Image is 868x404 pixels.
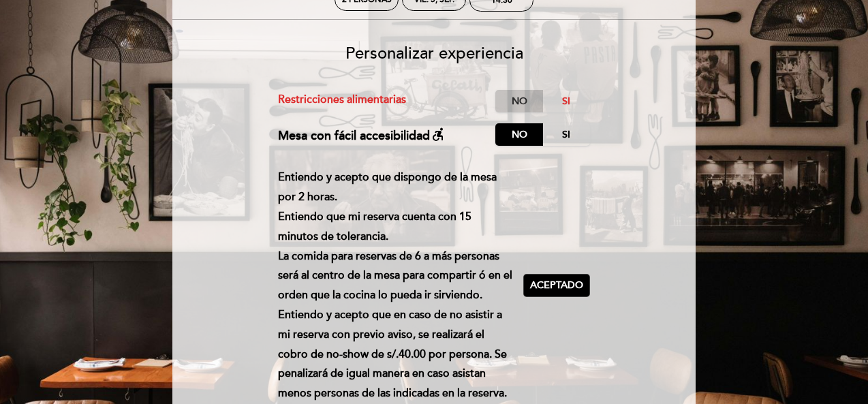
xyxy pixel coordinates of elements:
span: Aceptado [530,279,583,293]
label: Si [542,123,590,146]
i: accessible_forward [430,126,446,142]
label: No [495,90,543,112]
span: Personalizar experiencia [345,44,523,63]
label: Si [542,90,590,112]
div: Entiendo y acepto que dispongo de la mesa por 2 horas. Entiendo que mi reserva cuenta con 15 minu... [278,168,524,403]
label: No [495,123,543,146]
div: Restricciones alimentarias [278,90,496,112]
div: Mesa con fácil accesibilidad [278,123,446,146]
button: Aceptado [523,274,590,297]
